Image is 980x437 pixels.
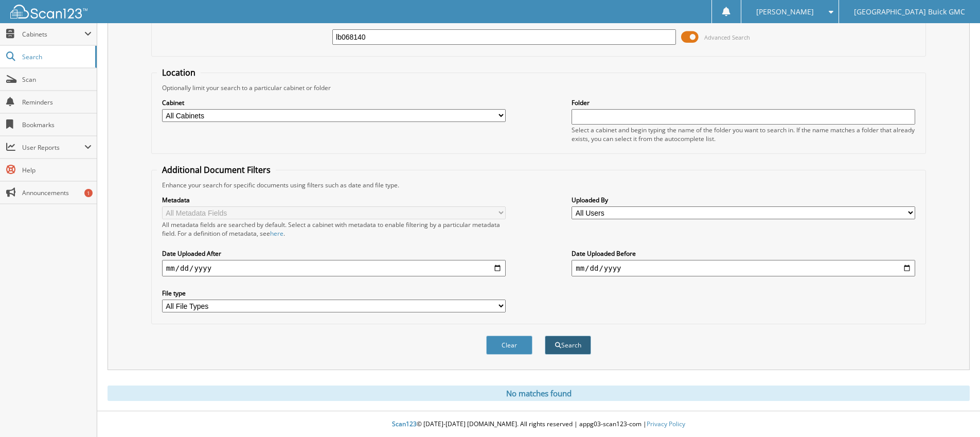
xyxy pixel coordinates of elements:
label: Date Uploaded After [162,249,506,258]
label: Cabinet [162,98,506,107]
button: Clear [486,336,532,355]
div: © [DATE]-[DATE] [DOMAIN_NAME]. All rights reserved | appg03-scan123-com | [97,412,980,437]
span: Cabinets [22,30,84,39]
div: No matches found [108,386,970,401]
div: Enhance your search for specific documents using filters such as date and file type. [157,181,920,189]
span: Scan [22,75,92,84]
iframe: Chat Widget [929,388,980,437]
legend: Additional Document Filters [157,164,276,176]
img: scan123-logo-white.svg [10,5,87,19]
input: start [162,260,506,276]
span: Help [22,166,92,174]
span: User Reports [22,143,84,152]
span: Advanced Search [704,33,750,41]
button: Search [545,336,591,355]
div: 1 [84,189,93,197]
span: Search [22,53,90,61]
label: Folder [572,98,915,107]
div: All metadata fields are searched by default. Select a cabinet with metadata to enable filtering b... [162,220,506,238]
span: Announcements [22,188,92,197]
div: Select a cabinet and begin typing the name of the folder you want to search in. If the name match... [572,126,915,143]
a: Privacy Policy [647,419,685,428]
span: [GEOGRAPHIC_DATA] Buick GMC [854,9,965,15]
a: here [270,229,283,238]
label: Date Uploaded Before [572,249,915,258]
label: Uploaded By [572,196,915,204]
label: File type [162,289,506,298]
span: Scan123 [392,419,417,428]
span: [PERSON_NAME] [756,9,814,15]
label: Metadata [162,196,506,204]
span: Reminders [22,98,92,107]
div: Optionally limit your search to a particular cabinet or folder [157,83,920,92]
span: Bookmarks [22,120,92,129]
legend: Location [157,67,201,78]
input: end [572,260,915,276]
